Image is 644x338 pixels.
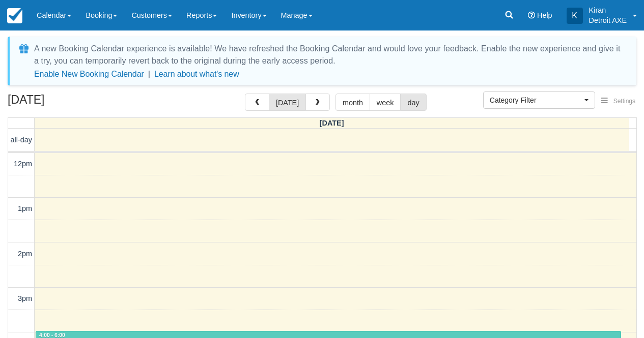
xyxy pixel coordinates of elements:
button: month [335,94,370,111]
span: 12pm [14,160,32,168]
button: Category Filter [483,91,595,109]
span: all-day [11,136,32,144]
button: day [400,94,426,111]
span: Help [537,11,552,19]
span: 4:00 - 6:00 [39,332,65,338]
img: checkfront-main-nav-mini-logo.png [7,8,22,23]
button: [DATE] [269,94,306,111]
div: A new Booking Calendar experience is available! We have refreshed the Booking Calendar and would ... [34,43,624,67]
button: Enable New Booking Calendar [34,69,144,79]
span: | [148,70,150,78]
span: [DATE] [320,119,344,127]
button: week [370,94,401,111]
p: Detroit AXE [589,15,627,25]
span: 2pm [18,250,32,258]
button: Settings [595,94,641,109]
span: Settings [613,98,635,105]
span: Category Filter [490,95,582,105]
p: Kiran [589,5,627,15]
a: Learn about what's new [154,70,239,78]
i: Help [528,12,535,19]
div: K [567,8,583,24]
h2: [DATE] [8,94,136,112]
span: 1pm [18,204,32,212]
span: 3pm [18,294,32,302]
